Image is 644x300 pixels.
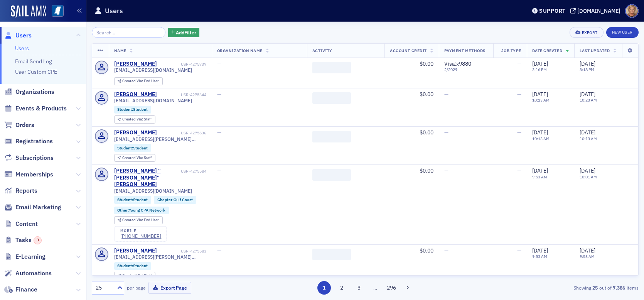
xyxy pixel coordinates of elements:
[612,284,627,291] strong: 7,386
[420,129,433,136] span: $0.00
[217,129,221,136] span: —
[15,170,53,179] span: Memberships
[217,247,221,254] span: —
[158,249,206,254] div: USR-4275583
[15,137,53,146] span: Registrations
[4,121,34,129] a: Orders
[570,8,623,14] button: [DOMAIN_NAME]
[114,262,152,270] div: Student:
[580,67,594,72] time: 3:18 PM
[532,136,550,141] time: 10:13 AM
[92,27,165,38] input: Search…
[158,131,206,136] div: USR-4275636
[114,98,192,103] span: [EMAIL_ADDRESS][DOMAIN_NAME]
[312,169,351,181] span: ‌
[517,91,521,98] span: —
[46,5,64,18] a: View Homepage
[15,253,46,261] span: E-Learning
[352,281,366,295] button: 3
[312,131,351,142] span: ‌
[462,284,639,291] div: Showing out of items
[444,60,471,67] span: Visa : x9880
[15,269,52,278] span: Automations
[444,247,448,254] span: —
[105,6,123,15] h1: Users
[122,155,144,160] span: Created Via :
[517,60,521,67] span: —
[385,281,398,295] button: 296
[390,48,427,53] span: Account Credit
[117,263,148,268] a: Student:Student
[117,107,133,112] span: Student :
[580,129,595,136] span: [DATE]
[114,106,152,114] div: Student:
[52,5,64,17] img: SailAMX
[96,284,113,292] div: 25
[580,91,595,98] span: [DATE]
[420,60,433,67] span: $0.00
[539,7,566,14] div: Support
[157,197,174,202] span: Chapter :
[4,285,37,294] a: Finance
[580,48,610,53] span: Last Updated
[117,197,133,202] span: Student :
[176,29,196,36] span: Add Filter
[532,247,548,254] span: [DATE]
[444,67,488,72] span: 2 / 2029
[444,167,448,174] span: —
[444,129,448,136] span: —
[517,247,521,254] span: —
[15,45,29,52] a: Users
[580,60,595,67] span: [DATE]
[158,92,206,97] div: USR-4275644
[15,186,37,195] span: Reports
[15,31,32,40] span: Users
[532,174,547,180] time: 9:53 AM
[370,284,381,291] span: …
[117,145,133,151] span: Student :
[15,68,57,75] a: User Custom CPE
[117,146,148,151] a: Student:Student
[114,61,157,68] a: [PERSON_NAME]
[420,91,433,98] span: $0.00
[582,31,598,35] div: Export
[580,136,597,141] time: 10:13 AM
[517,167,521,174] span: —
[114,168,180,188] a: [PERSON_NAME] "[PERSON_NAME]" [PERSON_NAME]
[15,154,54,162] span: Subscriptions
[4,137,53,146] a: Registrations
[420,247,433,254] span: $0.00
[157,197,193,202] a: Chapter:Gulf Coast
[4,88,54,96] a: Organizations
[312,249,351,260] span: ‌
[532,91,548,98] span: [DATE]
[114,188,192,194] span: [EMAIL_ADDRESS][DOMAIN_NAME]
[34,236,42,244] div: 3
[127,284,146,291] label: per page
[312,62,351,73] span: ‌
[120,233,161,239] div: [PHONE_NUMBER]
[532,97,550,103] time: 10:23 AM
[532,60,548,67] span: [DATE]
[158,62,206,67] div: USR-4275739
[120,229,161,233] div: mobile
[15,121,34,129] span: Orders
[4,31,32,40] a: Users
[4,104,67,113] a: Events & Products
[114,272,155,280] div: Created Via: Staff
[122,274,152,278] div: Staff
[122,218,159,222] div: End User
[122,156,152,160] div: Staff
[148,282,191,294] button: Export Page
[312,92,351,104] span: ‌
[154,196,196,203] div: Chapter:
[114,77,163,85] div: Created Via: End User
[122,117,144,122] span: Created Via :
[114,154,155,162] div: Created Via: Staff
[15,58,52,65] a: Email Send Log
[532,48,562,53] span: Date Created
[570,27,603,38] button: Export
[114,115,155,124] div: Created Via: Staff
[168,28,200,37] button: AddFilter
